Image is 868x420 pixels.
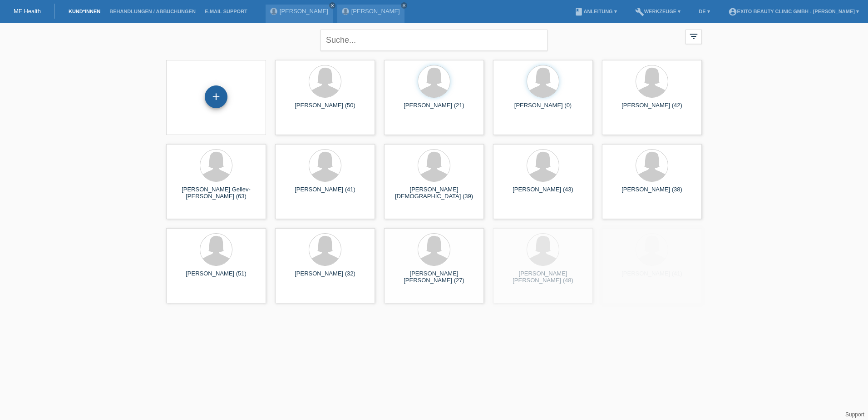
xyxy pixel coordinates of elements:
[728,7,737,16] i: account_circle
[724,9,863,14] a: account_circleExito Beauty Clinic GmbH - [PERSON_NAME] ▾
[500,270,586,285] div: [PERSON_NAME] [PERSON_NAME] (48)
[14,8,41,15] a: MF Health
[570,9,621,14] a: bookAnleitung ▾
[280,8,328,15] a: [PERSON_NAME]
[391,270,477,285] div: [PERSON_NAME] [PERSON_NAME] (27)
[64,9,105,14] a: Kund*innen
[330,3,335,8] i: close
[631,9,686,14] a: buildWerkzeuge ▾
[173,186,259,200] div: [PERSON_NAME] Geliev-[PERSON_NAME] (63)
[391,186,477,200] div: [PERSON_NAME][DEMOGRAPHIC_DATA] (39)
[282,102,368,116] div: [PERSON_NAME] (50)
[401,2,407,9] a: close
[609,102,695,116] div: [PERSON_NAME] (42)
[500,102,586,116] div: [PERSON_NAME] (0)
[282,186,368,200] div: [PERSON_NAME] (41)
[694,9,714,14] a: DE ▾
[351,8,400,15] a: [PERSON_NAME]
[609,270,695,285] div: [PERSON_NAME] (41)
[173,270,259,285] div: [PERSON_NAME] (51)
[635,7,644,16] i: build
[200,9,252,14] a: E-Mail Support
[105,9,200,14] a: Behandlungen / Abbuchungen
[282,270,368,285] div: [PERSON_NAME] (32)
[205,89,227,105] div: Kund*in hinzufügen
[391,102,477,116] div: [PERSON_NAME] (21)
[574,7,583,16] i: book
[321,30,547,51] input: Suche...
[402,3,406,8] i: close
[609,186,695,200] div: [PERSON_NAME] (38)
[500,186,586,200] div: [PERSON_NAME] (43)
[329,2,335,9] a: close
[689,31,699,41] i: filter_list
[845,411,864,418] a: Support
